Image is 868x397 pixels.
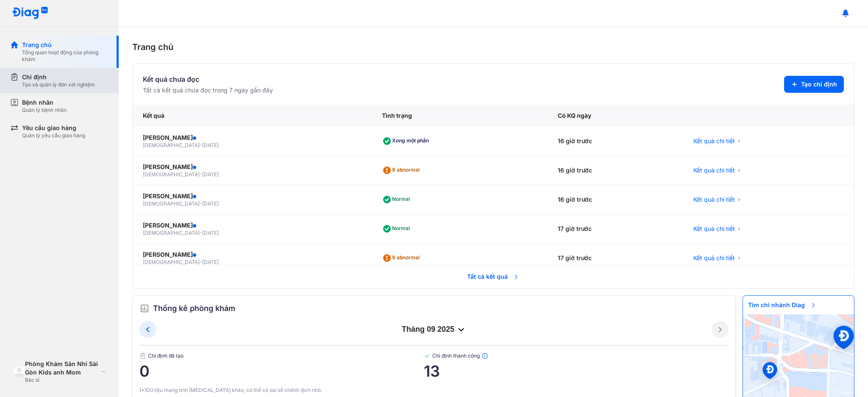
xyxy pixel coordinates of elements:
[424,353,431,359] img: checked-green.01cc79e0.svg
[22,41,108,49] div: Trang chủ
[143,86,273,94] div: Tất cả kết quả chưa đọc trong 7 ngày gần đây
[25,377,98,383] div: Bác sĩ
[200,259,202,265] span: -
[25,360,98,377] div: Phòng Khám Sản Nhi Sài Gòn Kids anh Mom
[139,353,146,359] img: document.50c4cfd0.svg
[548,244,684,273] div: 17 giờ trước
[424,363,729,380] span: 13
[22,49,108,63] div: Tổng quan hoạt động của phòng khám
[22,81,95,88] div: Tạo và quản lý đơn xét nghiệm
[143,192,362,200] div: [PERSON_NAME]
[139,363,424,380] span: 0
[14,366,25,378] img: logo
[693,225,735,233] span: Kết quả chi tiết
[22,98,67,107] div: Bệnh nhân
[382,164,423,177] div: 8 abnormal
[548,105,684,127] div: Có KQ ngày
[133,105,372,127] div: Kết quả
[693,137,735,145] span: Kết quả chi tiết
[382,222,413,236] div: Normal
[693,195,735,204] span: Kết quả chi tiết
[153,303,235,314] span: Thống kê phòng khám
[12,7,48,20] img: logo
[200,230,202,236] span: -
[202,230,219,236] span: [DATE]
[143,221,362,230] div: [PERSON_NAME]
[424,353,729,359] span: Chỉ định thành công
[548,214,684,244] div: 17 giờ trước
[372,105,548,127] div: Tình trạng
[202,200,219,207] span: [DATE]
[139,303,150,314] img: order.5a6da16c.svg
[139,353,424,359] span: Chỉ định đã tạo
[139,386,729,394] div: (*)Dữ liệu mang tính [MEDICAL_DATA] khảo, có thể có sai số chênh lệch nhỏ.
[200,200,202,207] span: -
[693,254,735,262] span: Kết quả chi tiết
[143,74,273,84] div: Kết quả chưa đọc
[548,185,684,214] div: 16 giờ trước
[481,353,488,359] img: info.7e716105.svg
[743,296,822,314] span: Tìm chi nhánh Diag
[22,107,67,114] div: Quản lý bệnh nhân
[143,230,200,236] span: [DEMOGRAPHIC_DATA]
[801,80,837,89] span: Tạo chỉ định
[200,142,202,148] span: -
[22,132,85,139] div: Quản lý yêu cầu giao hàng
[382,134,432,148] div: Xong một phần
[202,171,219,178] span: [DATE]
[693,166,735,175] span: Kết quả chi tiết
[143,250,362,259] div: [PERSON_NAME]
[200,171,202,178] span: -
[22,124,85,132] div: Yêu cầu giao hàng
[202,259,219,265] span: [DATE]
[143,200,200,207] span: [DEMOGRAPHIC_DATA]
[462,267,525,286] span: Tất cả kết quả
[22,73,95,81] div: Chỉ định
[143,259,200,265] span: [DEMOGRAPHIC_DATA]
[143,171,200,178] span: [DEMOGRAPHIC_DATA]
[548,127,684,156] div: 16 giờ trước
[382,193,413,206] div: Normal
[143,142,200,148] span: [DEMOGRAPHIC_DATA]
[548,156,684,185] div: 16 giờ trước
[156,325,712,335] div: tháng 09 2025
[202,142,219,148] span: [DATE]
[143,133,362,142] div: [PERSON_NAME]
[784,76,844,93] button: Tạo chỉ định
[382,251,423,265] div: 9 abnormal
[132,41,854,53] div: Trang chủ
[143,163,362,171] div: [PERSON_NAME]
